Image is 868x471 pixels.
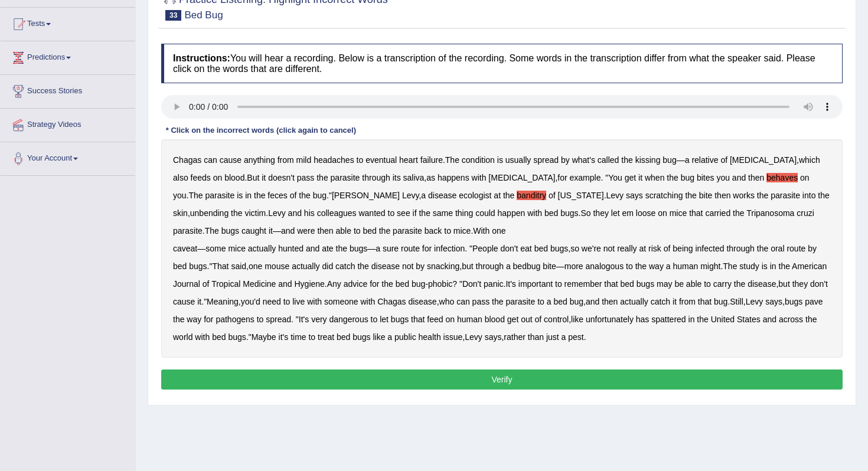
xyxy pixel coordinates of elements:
[242,226,266,235] b: caught
[726,244,754,253] b: through
[732,173,746,182] b: and
[561,155,570,165] b: by
[691,155,718,165] b: relative
[314,155,354,165] b: headaches
[421,191,426,200] b: a
[808,244,817,253] b: by
[570,244,579,253] b: so
[204,315,213,324] b: for
[746,208,794,218] b: Tripanosoma
[778,279,789,289] b: but
[228,244,246,253] b: mice
[344,279,367,289] b: advice
[476,261,504,271] b: through
[572,155,595,165] b: what's
[357,261,368,271] b: the
[412,279,425,289] b: bug
[456,297,470,306] b: can
[730,155,797,165] b: [MEDICAL_DATA]
[422,244,432,253] b: for
[564,279,602,289] b: remember
[700,261,720,271] b: might
[685,191,696,200] b: the
[1,41,135,71] a: Predictions
[648,244,661,253] b: risk
[322,244,333,253] b: ate
[492,297,503,306] b: the
[543,261,556,271] b: bite
[173,244,197,253] b: caveat
[637,279,654,289] b: bugs
[434,244,465,253] b: infection
[336,244,347,253] b: the
[191,173,211,182] b: feeds
[658,208,667,218] b: on
[411,315,425,324] b: that
[734,279,745,289] b: the
[544,208,558,218] b: bed
[379,226,390,235] b: the
[462,261,473,271] b: but
[161,139,843,358] div: . — , . , , . " . ." , . , . . . — . — — . " , ." , , — . . - ? " . , ." , , , . , , . " , ." , , .
[438,173,469,182] b: happens
[787,244,805,253] b: route
[322,261,333,271] b: did
[1,8,135,37] a: Tests
[366,155,397,165] b: eventual
[265,261,289,271] b: mouse
[505,155,531,165] b: usually
[670,208,687,218] b: mice
[686,279,701,289] b: able
[639,244,646,253] b: at
[426,173,435,182] b: as
[620,297,648,306] b: actually
[370,279,379,289] b: for
[327,279,341,289] b: Any
[757,191,768,200] b: the
[173,279,200,289] b: Journal
[402,191,419,200] b: Levy
[211,279,240,289] b: Tropical
[294,279,324,289] b: Hygiene
[617,244,637,253] b: really
[792,261,827,271] b: American
[187,315,201,324] b: way
[500,244,518,253] b: don't
[636,208,655,218] b: loose
[331,173,360,182] b: parasite
[705,208,730,218] b: carried
[401,244,420,253] b: route
[697,173,714,182] b: bites
[570,173,601,182] b: example
[472,244,498,253] b: People
[357,155,364,165] b: to
[299,191,310,200] b: the
[329,315,368,324] b: dangerous
[674,279,684,289] b: be
[679,297,696,306] b: from
[667,173,678,182] b: the
[297,226,315,235] b: were
[681,173,694,182] b: bug
[317,208,357,218] b: colleagues
[582,244,601,253] b: we're
[363,226,376,235] b: bed
[472,173,487,182] b: with
[766,173,798,182] b: behaves
[455,208,473,218] b: thing
[207,297,239,306] b: Meaning
[278,155,294,165] b: from
[748,279,776,289] b: disease
[733,191,755,200] b: works
[376,244,380,253] b: a
[205,191,234,200] b: parasite
[622,208,634,218] b: em
[278,244,304,253] b: hunted
[244,155,275,165] b: anything
[445,315,455,324] b: on
[262,173,266,182] b: it
[249,261,262,271] b: one
[231,208,242,218] b: the
[257,315,264,324] b: to
[413,208,417,218] b: if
